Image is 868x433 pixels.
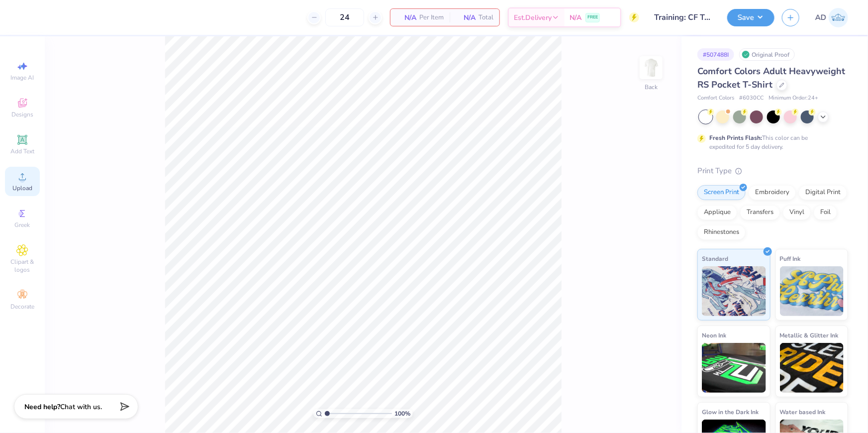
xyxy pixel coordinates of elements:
img: Back [641,58,661,78]
span: Greek [15,221,30,229]
span: Designs [11,110,33,118]
span: N/A [456,12,476,23]
img: Aldro Dalugdog [829,8,848,27]
span: Per Item [419,12,444,23]
span: Total [479,12,493,23]
span: Decorate [10,303,34,311]
button: Save [727,9,774,26]
span: AD [815,12,826,23]
div: # 507488I [697,48,734,61]
div: Rhinestones [697,225,746,240]
div: Back [645,83,658,92]
span: FREE [587,14,598,21]
div: Embroidery [749,185,796,200]
span: Metallic & Glitter Ink [780,330,839,340]
img: Standard [702,266,766,316]
strong: Need help? [24,402,60,412]
div: Print Type [697,165,848,177]
span: Water based Ink [780,407,826,417]
span: Comfort Colors Adult Heavyweight RS Pocket T-Shirt [697,65,845,91]
span: Clipart & logos [5,258,40,274]
span: Standard [702,253,728,264]
div: Foil [814,205,837,220]
img: Metallic & Glitter Ink [780,343,844,393]
span: N/A [570,12,581,23]
div: Transfers [740,205,780,220]
span: N/A [396,12,416,23]
img: Puff Ink [780,266,844,316]
img: Neon Ink [702,343,766,393]
span: Add Text [10,147,34,155]
div: Applique [697,205,737,220]
div: Screen Print [697,185,746,200]
span: Puff Ink [780,253,801,264]
span: Comfort Colors [697,94,734,103]
div: This color can be expedited for 5 day delivery. [709,133,832,151]
div: Vinyl [783,205,811,220]
span: Image AI [11,74,34,82]
input: Untitled Design [647,7,720,27]
div: Original Proof [739,48,795,61]
span: 100 % [394,409,410,418]
a: AD [815,8,848,27]
span: Glow in the Dark Ink [702,407,759,417]
strong: Fresh Prints Flash: [709,134,762,142]
span: Upload [12,184,32,192]
span: Est. Delivery [514,12,552,23]
span: Minimum Order: 24 + [769,94,818,103]
span: # 6030CC [739,94,764,103]
span: Chat with us. [60,402,102,412]
input: – – [325,8,364,26]
div: Digital Print [799,185,847,200]
span: Neon Ink [702,330,726,340]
